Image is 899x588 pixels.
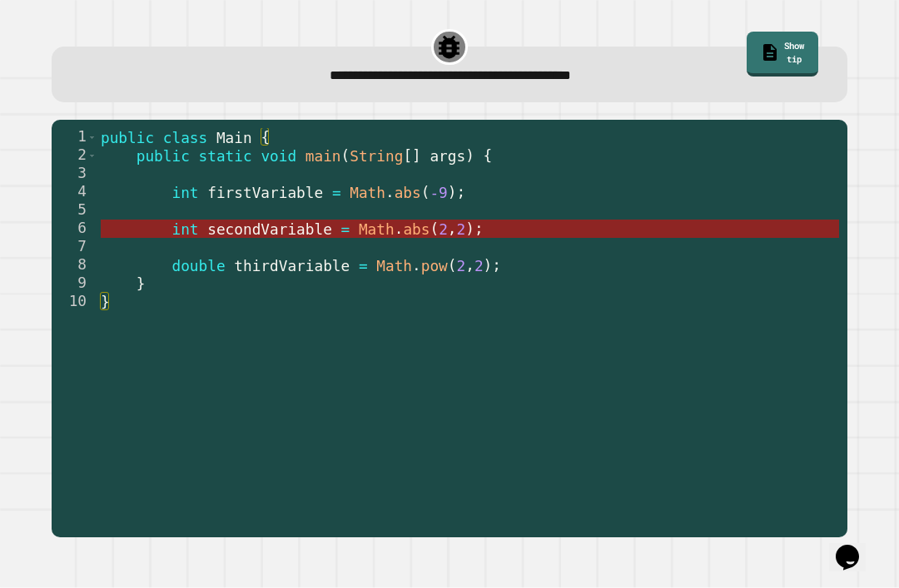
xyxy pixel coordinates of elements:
div: 7 [52,238,97,256]
span: -9 [430,185,447,201]
span: main [305,148,341,165]
div: 1 [52,128,97,146]
a: Show tip [747,32,818,77]
span: 2 [456,258,465,274]
span: pow [421,258,448,274]
span: firstVariable [207,185,323,201]
span: 2 [474,258,484,274]
div: 6 [52,220,97,238]
div: 4 [52,183,97,201]
span: public [101,130,154,146]
span: int [171,221,198,238]
span: static [198,148,251,165]
span: = [340,221,350,238]
span: args [430,148,465,165]
span: public [137,148,190,165]
span: thirdVariable [234,258,350,274]
span: Math [376,258,412,274]
span: = [332,185,341,201]
span: Toggle code folding, rows 2 through 9 [87,146,97,165]
div: 5 [52,201,97,220]
span: Math [359,221,395,238]
div: 2 [52,146,97,165]
span: Math [350,185,385,201]
iframe: chat widget [829,521,882,571]
span: Toggle code folding, rows 1 through 10 [87,128,97,146]
span: 2 [456,221,465,238]
div: 9 [52,274,97,293]
span: int [171,185,198,201]
span: class [163,130,207,146]
span: String [350,148,403,165]
span: = [359,258,368,274]
span: secondVariable [207,221,332,238]
span: abs [394,185,420,201]
span: Main [216,130,252,146]
div: 10 [52,293,97,311]
span: abs [403,221,430,238]
div: 8 [52,256,97,274]
div: 3 [52,165,97,183]
span: double [171,258,225,274]
span: void [261,148,296,165]
span: 2 [439,221,448,238]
